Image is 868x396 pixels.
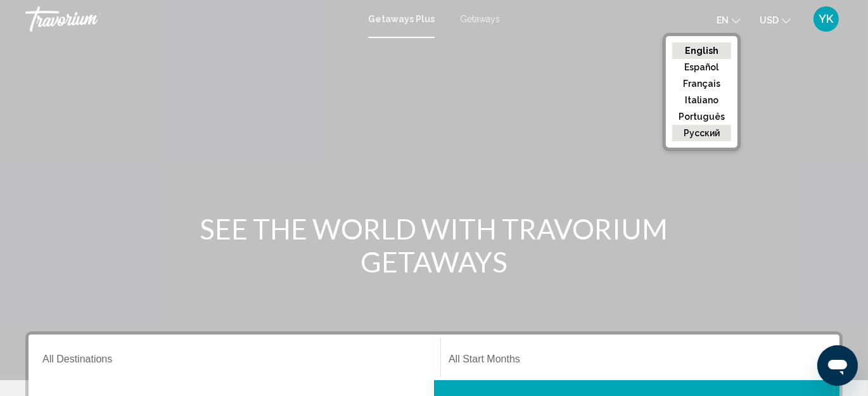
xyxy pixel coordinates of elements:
[760,11,791,29] button: Change currency
[760,15,779,25] span: USD
[817,345,858,386] iframe: Кнопка запуска окна обмена сообщениями
[810,6,843,32] button: User Menu
[672,42,731,59] button: English
[672,59,731,75] button: Español
[196,212,672,278] h1: SEE THE WORLD WITH TRAVORIUM GETAWAYS
[460,14,500,24] a: Getaways
[672,92,731,108] button: Italiano
[717,15,729,25] span: en
[672,108,731,125] button: Português
[672,75,731,92] button: Français
[368,14,435,24] a: Getaways Plus
[25,6,355,32] a: Travorium
[819,13,834,25] span: YK
[672,125,731,141] button: русский
[717,11,741,29] button: Change language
